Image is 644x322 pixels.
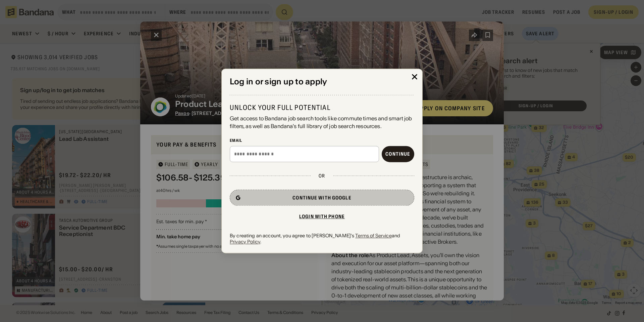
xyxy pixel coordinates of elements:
div: or [319,173,325,179]
div: Get access to Bandana job search tools like commute times and smart job filters, as well as Banda... [230,115,414,130]
div: Email [230,138,414,143]
div: By creating an account, you agree to [PERSON_NAME]'s and . [230,233,414,245]
div: Unlock your full potential [230,104,414,112]
a: Terms of Service [355,233,391,239]
div: Login with phone [299,214,345,219]
div: Continue with Google [292,195,351,200]
div: Log in or sign up to apply [230,77,414,87]
div: Continue [385,152,410,156]
a: Privacy Policy [230,239,260,245]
